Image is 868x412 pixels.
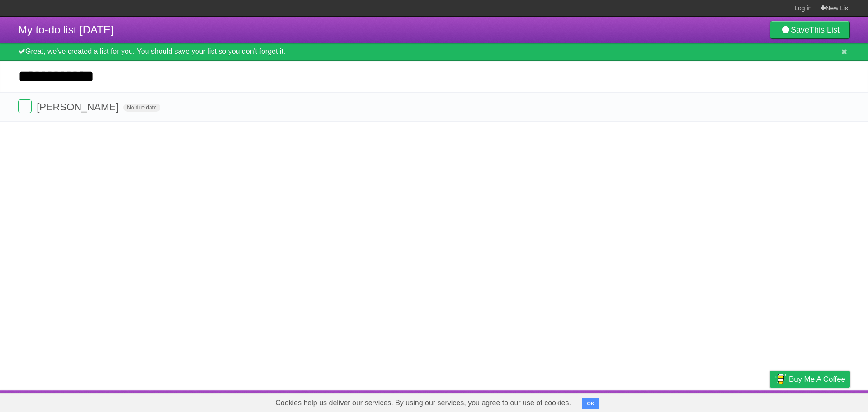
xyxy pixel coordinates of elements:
label: Done [18,99,32,113]
span: Cookies help us deliver our services. By using our services, you agree to our use of cookies. [266,394,580,412]
a: SaveThis List [770,21,850,39]
a: About [650,393,669,410]
span: [PERSON_NAME] [37,101,121,113]
a: Privacy [758,393,782,410]
span: My to-do list [DATE] [18,24,114,36]
a: Terms [727,393,747,410]
a: Suggest a feature [793,393,850,410]
span: No due date [123,104,160,112]
b: This List [809,25,840,34]
a: Developers [679,393,716,410]
img: Buy me a coffee [774,371,787,387]
span: Buy me a coffee [789,371,845,387]
a: Buy me a coffee [770,371,850,388]
button: OK [582,398,599,409]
